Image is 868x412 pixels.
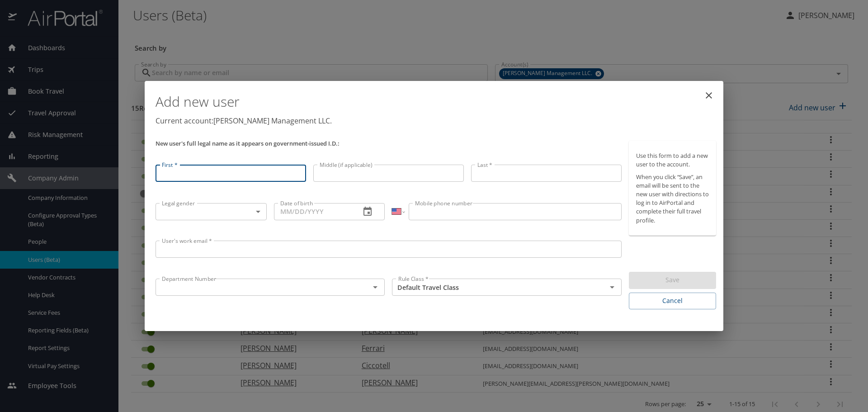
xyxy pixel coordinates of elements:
p: Current account: [PERSON_NAME] Management LLC. [156,115,716,126]
p: Use this form to add a new user to the account. [636,152,709,169]
button: Open [369,281,382,294]
input: MM/DD/YYYY [274,203,354,220]
p: When you click “Save”, an email will be sent to the new user with directions to log in to AirPort... [636,173,709,225]
button: Open [606,281,618,294]
span: Cancel [636,295,709,307]
button: close [698,85,720,106]
p: New user's full legal name as it appears on government-issued I.D.: [156,141,622,147]
h1: Add new user [156,88,716,115]
div: ​ [156,203,267,220]
button: Cancel [629,293,716,309]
